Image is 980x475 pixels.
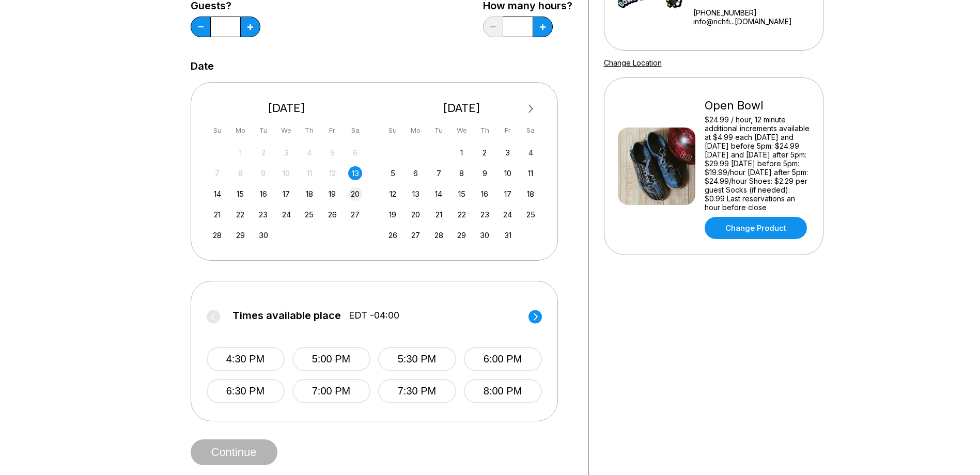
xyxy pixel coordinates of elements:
button: 6:00 PM [464,347,542,371]
div: We [455,123,469,137]
div: Not available Friday, September 5th, 2025 [325,146,339,160]
div: Th [478,123,492,137]
div: Choose Tuesday, October 14th, 2025 [432,187,446,201]
a: Change Location [604,58,662,67]
span: Times available place [232,310,341,321]
div: Choose Saturday, September 13th, 2025 [348,166,362,180]
button: 7:30 PM [378,379,456,403]
div: Choose Monday, October 6th, 2025 [409,166,423,180]
div: month 2025-10 [384,145,539,242]
div: Tu [256,123,270,137]
div: Choose Friday, October 3rd, 2025 [501,146,515,160]
div: Choose Sunday, October 5th, 2025 [386,166,400,180]
div: Choose Friday, September 26th, 2025 [325,208,339,221]
div: Not available Friday, September 12th, 2025 [325,166,339,180]
div: Choose Sunday, September 21st, 2025 [210,208,224,221]
div: Choose Sunday, September 14th, 2025 [210,187,224,201]
div: Choose Tuesday, September 30th, 2025 [256,228,270,242]
div: $24.99 / hour, 12 minute additional increments available at $4.99 each [DATE] and [DATE] before 5... [705,115,810,212]
button: 8:00 PM [464,379,542,403]
div: [DATE] [207,101,367,115]
div: Not available Monday, September 1st, 2025 [234,146,247,160]
div: Open Bowl [705,99,810,113]
div: Sa [348,123,362,137]
div: Not available Saturday, September 6th, 2025 [348,146,362,160]
div: Su [210,123,224,137]
div: Not available Thursday, September 4th, 2025 [302,146,316,160]
span: EDT -04:00 [349,310,399,321]
button: 4:30 PM [207,347,285,371]
a: info@richfi...[DOMAIN_NAME] [693,17,810,26]
button: Next Month [523,101,539,117]
div: Choose Monday, October 27th, 2025 [409,228,423,242]
div: Choose Tuesday, September 16th, 2025 [256,187,270,201]
div: Choose Sunday, October 12th, 2025 [386,187,400,201]
a: Change Product [705,217,807,239]
img: Open Bowl [618,128,695,205]
div: Tu [432,123,446,137]
div: [PHONE_NUMBER] [693,8,810,17]
div: month 2025-09 [209,145,364,242]
div: Choose Wednesday, September 17th, 2025 [279,187,293,201]
div: Not available Sunday, September 7th, 2025 [210,166,224,180]
div: Choose Thursday, October 2nd, 2025 [478,146,492,160]
div: We [279,123,293,137]
label: Date [191,60,214,72]
div: Choose Wednesday, October 8th, 2025 [455,166,469,180]
div: Mo [409,123,423,137]
div: Not available Wednesday, September 3rd, 2025 [279,146,293,160]
div: Choose Tuesday, October 28th, 2025 [432,228,446,242]
div: Choose Saturday, September 20th, 2025 [348,187,362,201]
div: Mo [234,123,247,137]
div: Choose Thursday, September 18th, 2025 [302,187,316,201]
div: Choose Sunday, September 28th, 2025 [210,228,224,242]
div: Choose Sunday, October 19th, 2025 [386,208,400,221]
button: 5:30 PM [378,347,456,371]
div: Choose Monday, October 13th, 2025 [409,187,423,201]
div: Choose Friday, September 19th, 2025 [325,187,339,201]
div: Choose Saturday, October 4th, 2025 [524,146,538,160]
div: Choose Saturday, October 18th, 2025 [524,187,538,201]
div: Choose Thursday, October 30th, 2025 [478,228,492,242]
button: 5:00 PM [292,347,370,371]
div: Choose Thursday, October 23rd, 2025 [478,208,492,221]
div: Choose Friday, October 31st, 2025 [501,228,515,242]
div: Choose Friday, October 17th, 2025 [501,187,515,201]
div: Choose Saturday, September 27th, 2025 [348,208,362,221]
div: Choose Wednesday, October 1st, 2025 [455,146,469,160]
div: Choose Tuesday, October 7th, 2025 [432,166,446,180]
div: Choose Saturday, October 11th, 2025 [524,166,538,180]
div: Choose Thursday, September 25th, 2025 [302,208,316,221]
div: Th [302,123,316,137]
div: [DATE] [382,101,542,115]
div: Choose Wednesday, October 15th, 2025 [455,187,469,201]
div: Choose Friday, October 24th, 2025 [501,208,515,221]
div: Choose Thursday, October 16th, 2025 [478,187,492,201]
div: Choose Monday, September 15th, 2025 [234,187,247,201]
div: Sa [524,123,538,137]
div: Choose Wednesday, September 24th, 2025 [279,208,293,221]
div: Not available Tuesday, September 2nd, 2025 [256,146,270,160]
div: Choose Sunday, October 26th, 2025 [386,228,400,242]
button: 7:00 PM [292,379,370,403]
div: Choose Tuesday, October 21st, 2025 [432,208,446,221]
div: Choose Friday, October 10th, 2025 [501,166,515,180]
div: Choose Monday, October 20th, 2025 [409,208,423,221]
div: Choose Tuesday, September 23rd, 2025 [256,208,270,221]
div: Choose Wednesday, October 29th, 2025 [455,228,469,242]
div: Choose Saturday, October 25th, 2025 [524,208,538,221]
div: Choose Monday, September 29th, 2025 [234,228,247,242]
div: Fr [501,123,515,137]
div: Not available Wednesday, September 10th, 2025 [279,166,293,180]
div: Fr [325,123,339,137]
div: Not available Tuesday, September 9th, 2025 [256,166,270,180]
button: 6:30 PM [207,379,285,403]
div: Not available Monday, September 8th, 2025 [234,166,247,180]
div: Not available Thursday, September 11th, 2025 [302,166,316,180]
div: Choose Monday, September 22nd, 2025 [234,208,247,221]
div: Choose Thursday, October 9th, 2025 [478,166,492,180]
div: Su [386,123,400,137]
div: Choose Wednesday, October 22nd, 2025 [455,208,469,221]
